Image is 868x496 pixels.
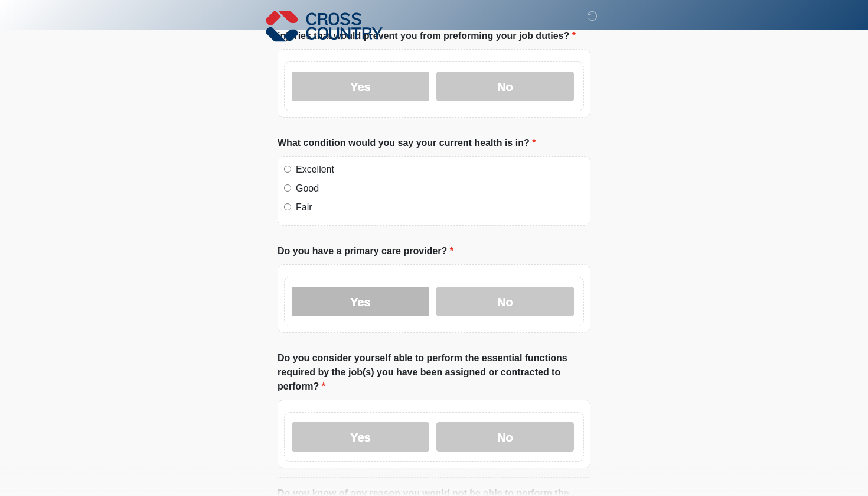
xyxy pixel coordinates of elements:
label: No [436,72,574,101]
input: Excellent [284,166,291,173]
label: Yes [292,287,429,316]
label: Excellent [296,163,584,177]
label: Good [296,181,584,196]
img: Cross Country Logo [266,9,383,43]
label: Do you have a primary care provider? [278,244,453,258]
label: What condition would you say your current health is in? [278,136,536,150]
label: Yes [292,422,429,452]
label: No [436,287,574,316]
label: Yes [292,72,429,101]
label: Fair [296,200,584,215]
input: Fair [284,203,291,210]
label: Do you consider yourself able to perform the essential functions required by the job(s) you have ... [278,351,590,394]
label: No [436,422,574,452]
input: Good [284,184,291,192]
